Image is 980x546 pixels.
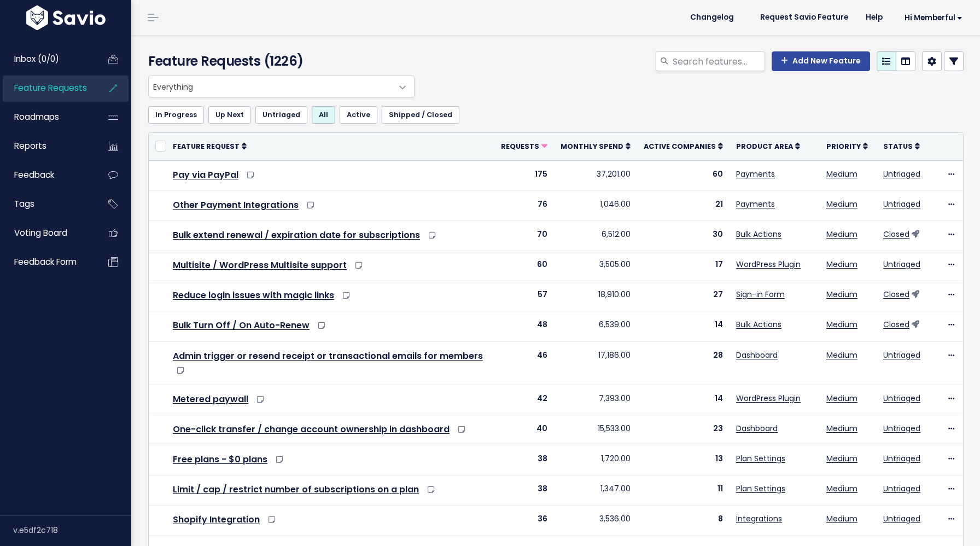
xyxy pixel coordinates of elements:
[751,9,857,26] a: Request Savio Feature
[736,259,801,270] a: WordPress Plugin
[14,111,59,123] span: Roadmaps
[883,319,909,330] a: Closed
[826,513,857,524] a: Medium
[494,341,554,385] td: 46
[340,106,377,124] a: Active
[173,423,450,435] a: One-click transfer / change account ownership in dashboard
[736,199,775,210] a: Payments
[883,350,920,361] a: Untriaged
[494,190,554,220] td: 76
[501,142,539,151] span: Requests
[736,289,785,300] a: Sign-in Form
[3,220,91,246] a: Voting Board
[644,141,723,152] a: Active companies
[14,169,54,181] span: Feedback
[637,160,730,190] td: 60
[13,516,131,544] div: v.e5df2c718
[14,82,87,94] span: Feature Requests
[672,51,765,71] input: Search features...
[494,506,554,536] td: 36
[561,142,623,151] span: Monthly spend
[14,256,77,268] span: Feedback form
[772,51,870,71] a: Add New Feature
[736,141,800,152] a: Product Area
[3,191,91,217] a: Tags
[690,14,734,21] span: Changelog
[173,199,299,211] a: Other Payment Integrations
[826,483,857,494] a: Medium
[637,506,730,536] td: 8
[883,229,909,240] a: Closed
[826,229,857,240] a: Medium
[173,350,483,362] a: Admin trigger or resend receipt or transactional emails for members
[637,190,730,220] td: 21
[494,160,554,190] td: 175
[826,141,868,152] a: Priority
[883,141,920,152] a: Status
[637,385,730,415] td: 14
[637,341,730,385] td: 28
[554,281,637,311] td: 18,910.00
[173,393,248,405] a: Metered paywall
[637,415,730,445] td: 23
[637,251,730,281] td: 17
[554,160,637,190] td: 37,201.00
[826,289,857,300] a: Medium
[644,142,716,151] span: Active companies
[173,141,247,152] a: Feature Request
[494,385,554,415] td: 42
[826,393,857,404] a: Medium
[501,141,547,152] a: Requests
[554,385,637,415] td: 7,393.00
[173,453,267,466] a: Free plans - $0 plans
[736,483,785,494] a: Plan Settings
[637,220,730,251] td: 30
[857,9,891,26] a: Help
[883,513,920,524] a: Untriaged
[3,133,91,159] a: Reports
[312,106,335,124] a: All
[494,311,554,341] td: 48
[494,281,554,311] td: 57
[736,350,778,361] a: Dashboard
[883,423,920,434] a: Untriaged
[173,289,334,301] a: Reduce login issues with magic links
[148,106,204,124] a: In Progress
[883,142,913,151] span: Status
[905,14,962,22] span: Hi Memberful
[736,229,781,240] a: Bulk Actions
[883,169,920,179] a: Untriaged
[554,445,637,475] td: 1,720.00
[382,106,459,124] a: Shipped / Closed
[826,169,857,179] a: Medium
[173,142,240,151] span: Feature Request
[494,251,554,281] td: 60
[826,453,857,464] a: Medium
[883,393,920,404] a: Untriaged
[637,311,730,341] td: 14
[14,198,34,210] span: Tags
[554,475,637,506] td: 1,347.00
[554,415,637,445] td: 15,533.00
[554,506,637,536] td: 3,536.00
[554,190,637,220] td: 1,046.00
[3,104,91,130] a: Roadmaps
[14,227,67,239] span: Voting Board
[826,199,857,210] a: Medium
[736,142,793,151] span: Product Area
[637,281,730,311] td: 27
[736,423,778,434] a: Dashboard
[637,475,730,506] td: 11
[554,311,637,341] td: 6,539.00
[173,259,347,271] a: Multisite / WordPress Multisite support
[173,483,419,496] a: Limit / cap / restrict number of subscriptions on a plan
[826,319,857,330] a: Medium
[554,220,637,251] td: 6,512.00
[494,415,554,445] td: 40
[736,393,801,404] a: WordPress Plugin
[826,259,857,270] a: Medium
[494,445,554,475] td: 38
[208,106,251,124] a: Up Next
[883,259,920,270] a: Untriaged
[3,47,91,72] a: Inbox (0/0)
